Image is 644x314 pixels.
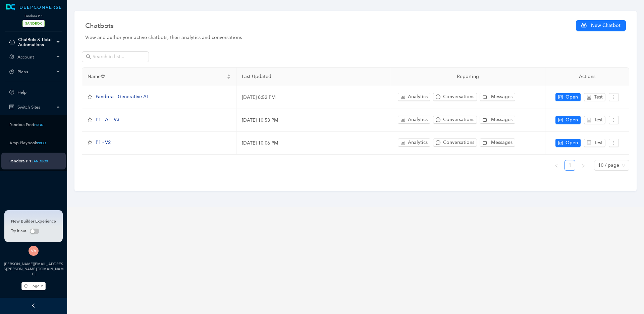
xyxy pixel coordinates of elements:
span: Name [88,73,225,80]
button: more [609,93,619,101]
span: Messages [491,116,513,123]
td: [DATE] 10:53 PM [236,109,391,132]
span: message [436,117,440,122]
button: Logout [21,282,46,290]
span: Conversations [443,116,474,123]
span: Open [566,93,578,101]
span: Test [594,116,603,124]
div: SANDBOX [32,159,48,164]
span: star [88,117,92,122]
div: Try it out. [11,228,56,234]
span: star [88,94,92,99]
button: Messages [480,139,515,147]
span: question-circle [9,90,14,94]
span: more [611,118,616,122]
span: New Chatbot [591,22,621,29]
a: 1 [565,160,575,170]
li: Previous Page [551,160,562,171]
button: robotTest [584,93,605,101]
button: messageConversations [433,93,477,101]
span: control [558,141,563,145]
span: Account [17,54,54,60]
span: star [88,140,92,145]
li: Next Page [578,160,589,171]
button: messageConversations [433,139,477,147]
button: more [609,116,619,124]
div: Page Size [594,160,629,171]
span: Conversations [443,139,474,146]
td: [DATE] 10:06 PM [236,132,391,155]
span: Pandora - Generative AI [96,94,148,100]
button: more [609,139,619,147]
span: Plans [17,69,54,74]
th: Reporting [391,68,545,86]
div: Pandora Prod [9,121,34,129]
span: setting [9,54,14,59]
span: search [86,54,91,60]
span: Messages [491,139,513,146]
span: pie-chart [9,69,14,74]
span: Logout [31,283,43,289]
span: control [558,95,563,100]
button: Messages [480,116,515,124]
th: Last Updated [236,68,391,86]
button: bar-chartAnalytics [398,139,430,147]
span: Test [594,93,603,101]
span: SANDBOX [22,20,45,27]
button: robotTest [584,139,605,147]
span: P1 - AI - V3 [96,117,119,122]
th: Actions [545,68,629,86]
span: Open [566,139,578,147]
span: Test [594,139,603,147]
span: left [554,164,558,168]
span: robot [587,118,591,122]
span: more [611,95,616,100]
span: Messages [491,93,513,101]
div: Pandora P 1 [9,157,32,165]
button: controlOpen [555,116,581,124]
span: 10 / page [598,160,625,170]
div: Amp Playbook [9,139,37,147]
button: bar-chartAnalytics [398,116,430,124]
span: P1 - V2 [96,140,111,145]
div: PROD [34,122,44,127]
span: Conversations [443,93,474,101]
span: robot [587,95,591,100]
span: ChatBots & Ticket Automations [18,37,54,47]
div: PROD [37,141,46,146]
span: message [436,94,440,99]
li: 1 [565,160,575,171]
div: New Builder Experience [11,218,56,224]
button: controlOpen [555,93,581,101]
span: more [611,141,616,145]
button: left [551,160,562,171]
span: Open [566,116,578,124]
span: control [558,118,563,122]
a: LogoDEEPCONVERSE [1,4,66,11]
span: Chatbots [85,20,114,31]
button: bar-chartAnalytics [398,93,430,101]
span: Analytics [408,93,428,101]
span: bar-chart [400,140,405,145]
span: Analytics [408,116,428,123]
button: robotTest [584,116,605,124]
div: View and author your active chatbots, their analytics and conversations [85,34,626,41]
span: robot [587,141,591,145]
span: Analytics [408,139,428,146]
button: messageConversations [433,116,477,124]
button: controlOpen [555,139,581,147]
button: right [578,160,589,171]
td: [DATE] 8:52 PM [236,86,391,109]
span: Help [17,90,60,95]
span: bar-chart [400,94,405,99]
span: Switch Sites [17,105,54,110]
span: bar-chart [400,117,405,122]
span: message [436,140,440,145]
span: star [101,74,105,79]
img: d511bafb30baf386eb47e7120513c60c [29,246,39,256]
button: Messages [480,93,515,101]
span: logout [24,284,28,288]
button: New Chatbot [576,20,626,31]
span: right [581,164,585,168]
input: Search in list... [93,53,140,61]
